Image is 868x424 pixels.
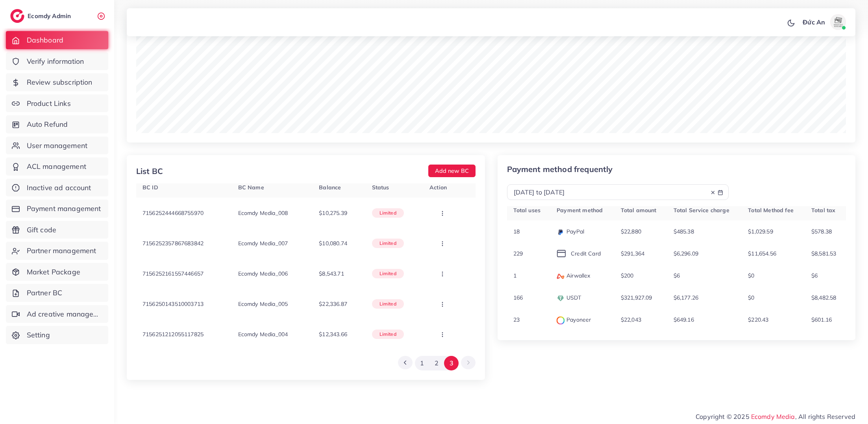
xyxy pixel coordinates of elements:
[748,271,754,280] p: $0
[748,207,794,214] span: Total Method fee
[557,249,601,258] p: Credit Card
[557,317,564,324] img: payment
[143,184,158,191] span: BC ID
[143,299,204,309] p: 7156250143510003713
[27,98,71,109] span: Product Links
[444,356,459,370] button: Go to page 3
[513,249,523,258] p: 229
[557,227,584,236] p: PayPal
[621,207,657,214] span: Total amount
[27,225,56,235] span: Gift code
[674,293,698,302] p: $6,177.26
[513,315,520,324] p: 23
[674,207,729,214] span: Total Service charge
[751,413,795,420] a: Ecomdy Media
[319,269,344,278] p: $8,543.71
[696,412,855,421] span: Copyright © 2025
[674,249,698,258] p: $6,296.09
[557,228,564,236] img: payment
[319,239,347,248] p: $10,080.74
[513,207,541,214] span: Total uses
[513,227,520,236] p: 18
[27,309,102,319] span: Ad creative management
[372,184,389,191] span: Status
[803,17,825,27] p: Đức An
[6,73,108,91] a: Review subscription
[6,284,108,302] a: Partner BC
[143,330,204,339] p: 7156251212055117825
[238,269,288,278] p: Ecomdy Media_006
[238,184,264,191] span: BC Name
[238,299,288,309] p: Ecomdy Media_005
[6,137,108,155] a: User management
[136,165,163,177] div: List BC
[319,208,347,218] p: $10,275.39
[27,119,68,130] span: Auto Refund
[557,274,564,279] img: payment
[811,207,835,214] span: Total tax
[748,293,754,302] p: $0
[27,161,86,172] span: ACL management
[6,31,108,49] a: Dashboard
[27,183,91,193] span: Inactive ad account
[557,293,581,302] p: USDT
[513,271,516,280] p: 1
[621,271,634,280] p: $200
[6,157,108,176] a: ACL management
[557,250,566,257] img: icon payment
[6,263,108,281] a: Market Package
[621,227,641,236] p: $22,880
[748,315,768,324] p: $220.43
[811,293,836,302] p: $8,482.58
[798,14,849,30] a: Đức Anavatar
[514,188,565,196] span: [DATE] to [DATE]
[27,35,63,45] span: Dashboard
[27,330,50,340] span: Setting
[319,330,347,339] p: $12,343.66
[557,271,590,280] p: Airwallex
[621,315,641,324] p: $22,043
[811,249,836,258] p: $8,581.53
[621,249,644,258] p: $291,364
[398,356,413,369] button: Go to previous page
[830,14,846,30] img: avatar
[6,326,108,344] a: Setting
[6,179,108,197] a: Inactive ad account
[27,204,101,214] span: Payment management
[811,315,832,324] p: $601.16
[557,207,603,214] span: Payment method
[27,141,87,151] span: User management
[10,9,73,23] a: logoEcomdy Admin
[27,246,96,256] span: Partner management
[27,56,84,67] span: Verify information
[748,227,773,236] p: $1,029.59
[6,94,108,113] a: Product Links
[319,184,341,191] span: Balance
[621,293,652,302] p: $321,927.09
[6,242,108,260] a: Partner management
[27,267,80,277] span: Market Package
[6,200,108,218] a: Payment management
[795,412,855,421] span: , All rights Reserved
[557,315,591,324] p: Payoneer
[6,305,108,323] a: Ad creative management
[238,208,288,218] p: Ecomdy Media_008
[811,227,832,236] p: $578.38
[415,356,429,370] button: Go to page 1
[379,208,396,218] p: limited
[143,208,204,218] p: 7156252444668755970
[674,227,694,236] p: $485.38
[507,165,729,174] p: Payment method frequently
[429,184,447,191] span: Action
[428,165,476,177] button: Add new BC
[398,356,475,370] ul: Pagination
[10,9,24,23] img: logo
[429,356,444,370] button: Go to page 2
[319,299,347,309] p: $22,336.87
[238,239,288,248] p: Ecomdy Media_007
[674,271,680,280] p: $6
[557,294,564,302] img: payment
[143,239,204,248] p: 7156252357867683842
[748,249,776,258] p: $11,654.56
[6,52,108,70] a: Verify information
